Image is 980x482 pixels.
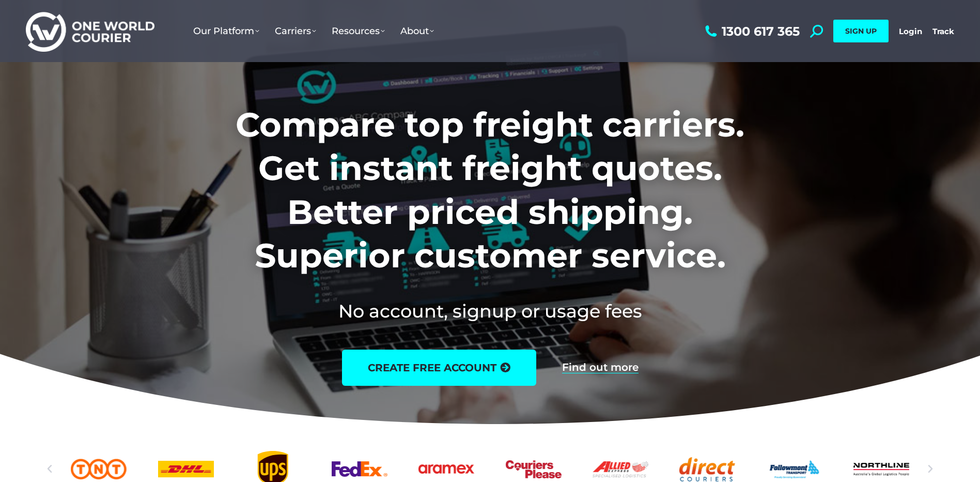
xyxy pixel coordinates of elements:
a: Login [899,26,922,36]
img: One World Courier [26,10,154,52]
span: SIGN UP [845,26,877,36]
span: About [400,25,434,37]
a: create free account [342,350,536,386]
a: About [393,15,442,47]
a: Resources [324,15,393,47]
a: Find out more [562,362,639,373]
span: Carriers [275,25,316,37]
a: Carriers [267,15,324,47]
a: Our Platform [185,15,267,47]
a: Track [932,26,954,36]
h2: No account, signup or usage fees [167,298,813,324]
a: 1300 617 365 [703,25,800,38]
span: Our Platform [193,25,259,37]
a: SIGN UP [833,20,889,42]
h1: Compare top freight carriers. Get instant freight quotes. Better priced shipping. Superior custom... [167,103,813,278]
span: Resources [332,25,385,37]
